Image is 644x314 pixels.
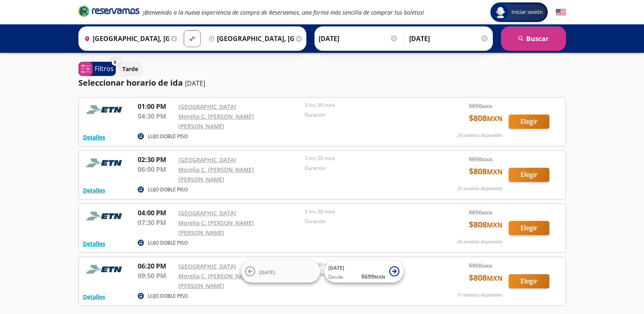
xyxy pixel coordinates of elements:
p: 01:00 PM [138,102,174,111]
p: 20 asientos disponibles [457,238,503,245]
img: RESERVAMOS [83,261,128,277]
span: $ 850 [469,155,492,163]
p: [DATE] [185,78,205,88]
input: Buscar Origen [81,28,169,49]
p: LUJO DOBLE PISO [148,133,188,140]
p: 09:50 PM [138,271,174,281]
p: 06:00 PM [138,165,174,174]
button: Elegir [509,221,549,235]
p: LUJO DOBLE PISO [148,292,188,300]
span: $ 699 [361,272,385,281]
input: Buscar Destino [205,28,294,49]
small: MXN [374,274,385,280]
span: $ 850 [469,102,492,110]
p: 32 asientos disponibles [457,185,503,192]
p: LUJO DOBLE PISO [148,186,188,193]
button: Elegir [509,274,549,288]
input: Opcional [409,28,489,49]
p: Duración [305,218,427,225]
span: $ 850 [469,261,492,270]
p: 3 hrs 30 mins [305,208,427,215]
p: 02:30 PM [138,155,174,165]
button: Detalles [83,186,105,195]
p: 07:30 PM [138,218,174,227]
p: Filtros [95,64,114,74]
p: Duración [305,165,427,172]
button: [DATE]Desde:$699MXN [324,260,403,283]
p: Duración [305,111,427,119]
i: Brand Logo [78,5,139,17]
a: [GEOGRAPHIC_DATA] [178,103,236,110]
p: 04:00 PM [138,208,174,218]
small: MXN [482,156,492,162]
button: Elegir [509,168,549,182]
a: Morelia C. [PERSON_NAME] [PERSON_NAME] [178,272,254,290]
input: Elegir Fecha [319,28,398,49]
small: MXN [482,210,492,216]
img: RESERVAMOS [83,208,128,224]
em: ¡Bienvenido a la nueva experiencia de compra de Reservamos, una forma más sencilla de comprar tus... [143,9,424,16]
a: Brand Logo [78,5,139,19]
small: MXN [487,114,503,123]
span: $ 808 [469,112,503,124]
a: Morelia C. [PERSON_NAME] [PERSON_NAME] [178,219,254,236]
button: English [556,7,566,17]
p: 3 hrs 30 mins [305,102,427,109]
a: Morelia C. [PERSON_NAME] [PERSON_NAME] [178,166,254,183]
p: Seleccionar horario de ida [78,77,183,89]
small: MXN [482,103,492,109]
span: Iniciar sesión [508,8,546,16]
span: [DATE] [328,264,344,271]
a: [GEOGRAPHIC_DATA] [178,209,236,217]
span: $ 808 [469,165,503,178]
p: Tarde [122,65,138,73]
small: MXN [482,263,492,269]
img: RESERVAMOS [83,102,128,118]
small: MXN [487,167,503,176]
span: [DATE] [259,269,275,275]
p: 20 asientos disponibles [457,132,503,139]
p: 31 asientos disponibles [457,292,503,299]
button: Detalles [83,292,105,301]
button: Detalles [83,133,105,141]
button: Buscar [501,26,566,51]
a: Morelia C. [PERSON_NAME] [PERSON_NAME] [178,113,254,130]
small: MXN [487,221,503,230]
button: 0Filtros [78,62,116,76]
p: 04:30 PM [138,111,174,121]
span: $ 808 [469,219,503,231]
p: LUJO DOBLE PISO [148,239,188,247]
span: Desde: [328,273,344,281]
a: [GEOGRAPHIC_DATA] [178,262,236,270]
button: Elegir [509,115,549,129]
span: 0 [114,59,116,66]
img: RESERVAMOS [83,155,128,171]
p: 3 hrs 30 mins [305,155,427,162]
span: $ 808 [469,272,503,284]
a: [GEOGRAPHIC_DATA] [178,156,236,164]
p: 06:20 PM [138,261,174,271]
button: [DATE] [241,260,320,283]
small: MXN [487,274,503,283]
button: Tarde [118,61,143,77]
span: $ 850 [469,208,492,217]
button: Detalles [83,239,105,248]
